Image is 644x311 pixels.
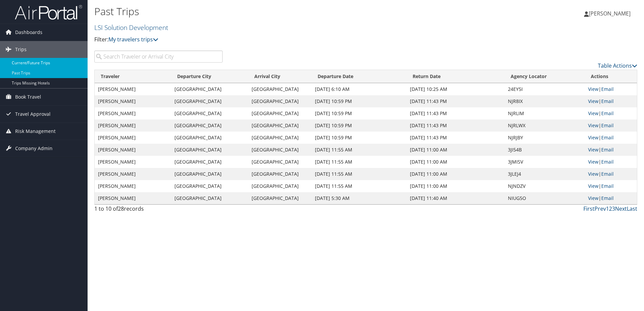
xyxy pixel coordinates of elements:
[585,168,637,180] td: |
[248,180,312,192] td: [GEOGRAPHIC_DATA]
[585,119,637,132] td: |
[312,83,407,95] td: [DATE] 6:10 AM
[171,180,248,192] td: [GEOGRAPHIC_DATA]
[95,144,171,156] td: [PERSON_NAME]
[588,146,599,153] a: View
[171,95,248,107] td: [GEOGRAPHIC_DATA]
[248,156,312,168] td: [GEOGRAPHIC_DATA]
[505,107,584,119] td: NJRLIM
[312,168,407,180] td: [DATE] 11:55 AM
[585,144,637,156] td: |
[601,183,614,189] a: Email
[15,89,41,105] span: Book Travel
[505,95,584,107] td: NJR8IX
[505,119,584,132] td: NJRLWX
[95,132,171,144] td: [PERSON_NAME]
[95,95,171,107] td: [PERSON_NAME]
[505,180,584,192] td: NJNDZV
[601,159,614,165] a: Email
[585,95,637,107] td: |
[248,192,312,204] td: [GEOGRAPHIC_DATA]
[505,168,584,180] td: 3JLEJ4
[171,107,248,119] td: [GEOGRAPHIC_DATA]
[407,180,505,192] td: [DATE] 11:00 AM
[588,98,599,104] a: View
[94,205,223,216] div: 1 to 10 of records
[407,119,505,132] td: [DATE] 11:43 PM
[95,70,171,83] th: Traveler: activate to sort column ascending
[585,83,637,95] td: |
[585,180,637,192] td: |
[312,132,407,144] td: [DATE] 10:59 PM
[588,195,599,201] a: View
[609,205,612,212] a: 2
[95,168,171,180] td: [PERSON_NAME]
[585,107,637,119] td: |
[95,192,171,204] td: [PERSON_NAME]
[505,144,584,156] td: 3JI54B
[585,192,637,204] td: |
[248,168,312,180] td: [GEOGRAPHIC_DATA]
[171,70,248,83] th: Departure City: activate to sort column ascending
[588,171,599,177] a: View
[95,180,171,192] td: [PERSON_NAME]
[312,107,407,119] td: [DATE] 10:59 PM
[407,132,505,144] td: [DATE] 11:43 PM
[95,83,171,95] td: [PERSON_NAME]
[505,83,584,95] td: 24EY5I
[601,110,614,116] a: Email
[312,180,407,192] td: [DATE] 11:55 AM
[588,110,599,116] a: View
[312,192,407,204] td: [DATE] 5:30 AM
[312,95,407,107] td: [DATE] 10:59 PM
[606,205,609,212] a: 1
[505,192,584,204] td: NIUG5O
[94,23,170,32] a: LSI Solution Development
[248,144,312,156] td: [GEOGRAPHIC_DATA]
[94,50,223,63] input: Search Traveler or Arrival City
[615,205,627,212] a: Next
[584,3,637,24] a: [PERSON_NAME]
[588,159,599,165] a: View
[15,106,51,123] span: Travel Approval
[585,156,637,168] td: |
[598,62,637,69] a: Table Actions
[312,144,407,156] td: [DATE] 11:55 AM
[407,144,505,156] td: [DATE] 11:00 AM
[171,192,248,204] td: [GEOGRAPHIC_DATA]
[583,205,594,212] a: First
[585,70,637,83] th: Actions
[171,119,248,132] td: [GEOGRAPHIC_DATA]
[171,132,248,144] td: [GEOGRAPHIC_DATA]
[15,4,82,20] img: airportal-logo.png
[505,70,584,83] th: Agency Locator: activate to sort column ascending
[585,132,637,144] td: |
[627,205,637,212] a: Last
[588,134,599,141] a: View
[407,168,505,180] td: [DATE] 11:00 AM
[15,24,42,41] span: Dashboards
[15,41,27,58] span: Trips
[118,205,124,212] span: 28
[94,35,456,44] p: Filter:
[171,156,248,168] td: [GEOGRAPHIC_DATA]
[407,107,505,119] td: [DATE] 11:43 PM
[95,107,171,119] td: [PERSON_NAME]
[248,132,312,144] td: [GEOGRAPHIC_DATA]
[588,183,599,189] a: View
[312,119,407,132] td: [DATE] 10:59 PM
[407,156,505,168] td: [DATE] 11:00 AM
[248,119,312,132] td: [GEOGRAPHIC_DATA]
[407,192,505,204] td: [DATE] 11:40 AM
[601,195,614,201] a: Email
[612,205,615,212] a: 3
[171,168,248,180] td: [GEOGRAPHIC_DATA]
[601,134,614,141] a: Email
[312,156,407,168] td: [DATE] 11:55 AM
[248,107,312,119] td: [GEOGRAPHIC_DATA]
[407,83,505,95] td: [DATE] 10:25 AM
[588,122,599,129] a: View
[94,4,456,19] h1: Past Trips
[248,83,312,95] td: [GEOGRAPHIC_DATA]
[312,70,407,83] th: Departure Date: activate to sort column ascending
